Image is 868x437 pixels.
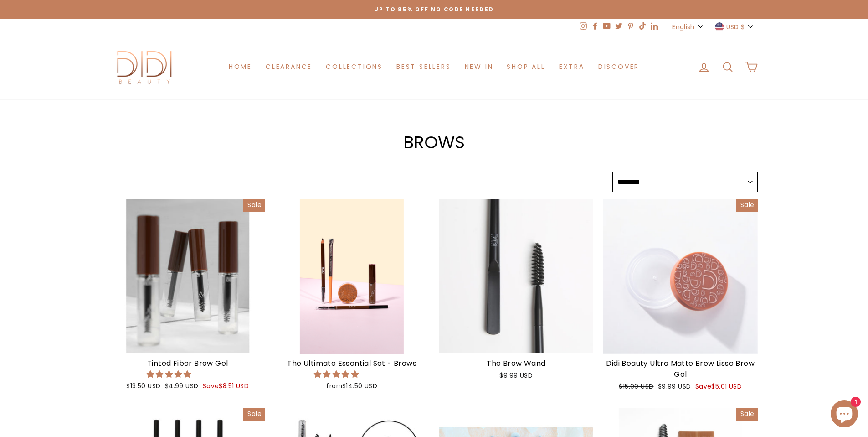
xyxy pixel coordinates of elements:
[439,358,594,369] div: The Brow Wand
[243,199,265,212] div: Sale
[711,382,742,391] span: $5.01 USD
[374,6,494,13] span: Up to 85% off NO CODE NEEDED
[591,58,646,75] a: Discover
[275,382,429,391] div: from
[828,400,861,430] inbox-online-store-chat: Shopify online store chat
[275,358,429,369] div: The Ultimate Essential Set - Brows
[222,58,259,75] a: Home
[243,408,265,421] div: Sale
[147,369,193,380] span: 5.00 stars
[619,382,653,391] span: $15.00 USD
[219,382,249,390] span: $8.51 USD
[603,199,758,394] a: Didi Beauty Ultra Matte Brow Lisse Brow Gel $15.00 USD $9.99 USD Save$5.01 USD
[458,58,500,75] a: New in
[342,382,377,390] span: $14.50 USD
[203,382,249,390] span: Save
[319,58,390,75] a: Collections
[672,22,694,32] span: English
[712,19,758,34] button: USD $
[603,358,758,380] div: Didi Beauty Ultra Matte Brow Lisse Brow Gel
[439,199,594,383] a: The Brow Wand $9.99 USD
[111,48,179,86] img: Didi Beauty Co.
[552,58,591,75] a: Extra
[736,199,758,212] div: Sale
[111,199,265,394] a: Tinted Fiber Brow Gel 5.00 stars $13.50 USD $4.99 USD Save$8.51 USD
[126,382,160,390] span: $13.50 USD
[695,382,742,391] span: Save
[222,58,646,75] ul: Primary
[390,58,458,75] a: Best Sellers
[669,19,707,34] button: English
[314,369,360,380] span: 5.00 stars
[726,22,745,32] span: USD $
[736,408,758,421] div: Sale
[499,371,533,380] span: $9.99 USD
[165,382,199,390] span: $4.99 USD
[275,199,429,394] a: The Ultimate Essential Set - Brows 5.00 stars from$14.50 USD
[259,58,319,75] a: Clearance
[111,134,758,151] h1: BROWS
[500,58,552,75] a: Shop All
[111,358,265,369] div: Tinted Fiber Brow Gel
[658,382,691,391] span: $9.99 USD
